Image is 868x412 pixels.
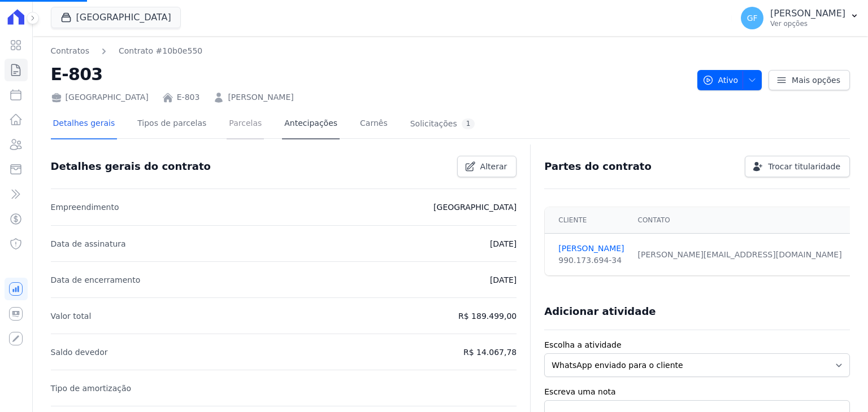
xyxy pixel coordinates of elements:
[732,2,868,34] button: GF [PERSON_NAME] Ver opções
[282,109,340,139] a: Antecipações
[410,119,475,129] div: Solicitações
[51,345,108,359] p: Saldo devedor
[51,91,149,103] div: [GEOGRAPHIC_DATA]
[745,156,850,177] a: Trocar titularidade
[51,45,688,57] nav: Breadcrumb
[490,273,517,287] p: [DATE]
[638,249,842,261] div: [PERSON_NAME][EMAIL_ADDRESS][DOMAIN_NAME]
[51,200,119,214] p: Empreendimento
[228,91,293,103] a: [PERSON_NAME]
[463,345,517,359] p: R$ 14.067,78
[544,339,850,351] label: Escolha a atividade
[480,161,507,172] span: Alterar
[51,62,688,87] h2: E-803
[177,91,200,103] a: E-803
[51,109,118,139] a: Detalhes gerais
[697,70,762,90] button: Ativo
[51,45,89,57] a: Contratos
[490,237,517,251] p: [DATE]
[51,273,141,287] p: Data de encerramento
[702,70,739,90] span: Ativo
[544,305,656,318] h3: Adicionar atividade
[768,161,840,172] span: Trocar titularidade
[51,382,132,395] p: Tipo de amortização
[457,156,517,177] a: Alterar
[51,160,211,173] h3: Detalhes gerais do contrato
[558,255,624,266] div: 990.173.694-34
[770,19,845,28] p: Ver opções
[792,74,840,86] span: Mais opções
[358,109,390,139] a: Carnês
[408,109,478,139] a: Solicitações1
[119,45,202,57] a: Contrato #10b0e550
[227,109,264,139] a: Parcelas
[462,119,475,129] div: 1
[544,386,850,398] label: Escreva uma nota
[51,45,203,57] nav: Breadcrumb
[747,14,758,22] span: GF
[51,7,181,28] button: [GEOGRAPHIC_DATA]
[631,207,849,234] th: Contato
[51,309,92,323] p: Valor total
[433,200,517,214] p: [GEOGRAPHIC_DATA]
[458,309,517,323] p: R$ 189.499,00
[770,8,845,19] p: [PERSON_NAME]
[135,109,209,139] a: Tipos de parcelas
[769,70,850,90] a: Mais opções
[544,160,652,173] h3: Partes do contrato
[545,207,631,234] th: Cliente
[51,237,126,251] p: Data de assinatura
[558,243,624,255] a: [PERSON_NAME]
